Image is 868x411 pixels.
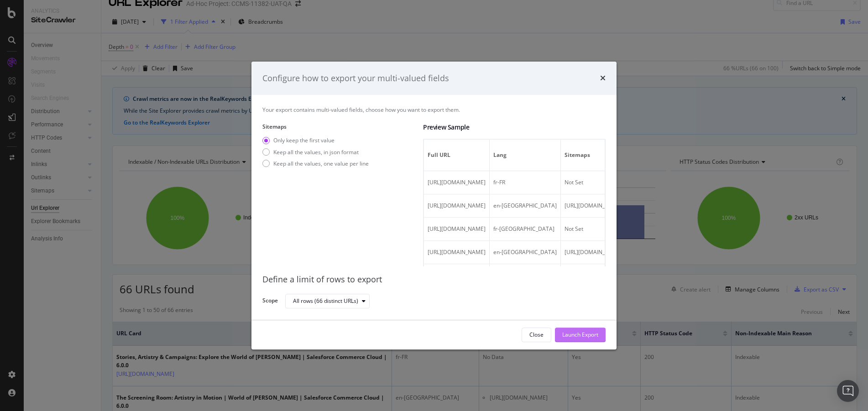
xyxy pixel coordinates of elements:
[428,151,483,160] span: Full URL
[428,179,486,187] span: https://uat.davidyurman.com/fr-fr/world-of-yurman/stories.html
[423,123,606,132] div: Preview Sample
[428,249,486,256] span: https://uat.davidyurman.com/en-gb/world-of-yurman/stories/film-and-video/the-screening-room.html
[262,123,416,131] label: Sitemaps
[273,148,359,156] div: Keep all the values, in json format
[273,137,335,145] div: Only keep the first value
[490,172,561,195] td: fr-FR
[490,195,561,218] td: en-[GEOGRAPHIC_DATA]
[262,73,449,84] div: Configure how to export your multi-valued fields
[428,225,486,233] span: https://uat.davidyurman.com/fr-ca/world-of-yurman/stories/film-and-video/the-screening-room.html
[262,297,278,307] label: Scope
[490,218,561,241] td: fr-[GEOGRAPHIC_DATA]
[555,328,606,342] button: Launch Export
[565,202,622,210] span: https://uat.davidyurman.com/en-ca/sitemap_2-content.xml
[529,331,544,339] div: Close
[285,294,370,308] button: All rows (66 distinct URLs)
[565,225,583,233] span: Not Set
[565,151,620,160] span: Sitemaps
[490,265,561,288] td: fr-FR
[428,202,486,210] span: https://uat.davidyurman.com/en-ca/world-of-yurman/stories/film-and-video/the-screening-room.html
[490,241,561,265] td: en-[GEOGRAPHIC_DATA]
[493,151,554,160] span: Lang
[565,249,622,256] span: https://uat.davidyurman.com/en-gb/sitemap-davidyurman_eu_en-GB_content_.xml
[262,137,369,145] div: Only keep the first value
[565,179,583,187] span: Not Set
[251,62,617,350] div: modal
[262,106,606,114] div: Your export contains multi-valued fields, choose how you want to export them.
[273,160,369,167] div: Keep all the values, one value per line
[522,328,551,342] button: Close
[262,274,606,286] div: Define a limit of rows to export
[293,298,358,304] div: All rows (66 distinct URLs)
[262,148,369,156] div: Keep all the values, in json format
[600,73,606,84] div: times
[837,380,859,402] div: Open Intercom Messenger
[562,331,598,339] div: Launch Export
